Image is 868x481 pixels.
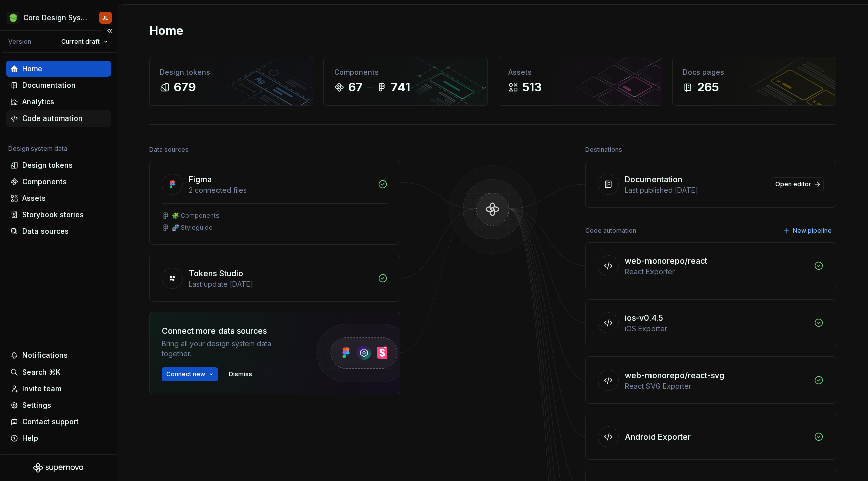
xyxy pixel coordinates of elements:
[334,67,477,77] div: Components
[162,339,297,359] div: Bring all your design system data together.
[391,79,410,95] div: 741
[22,417,79,427] div: Contact support
[6,61,111,77] a: Home
[6,207,111,223] a: Storybook stories
[172,224,213,232] div: 🧬 Styleguide
[189,185,372,195] div: 2 connected files
[585,224,636,238] div: Code automation
[672,57,836,106] a: Docs pages265
[22,210,84,220] div: Storybook stories
[6,397,111,413] a: Settings
[22,367,60,377] div: Search ⌘K
[625,267,808,277] div: React Exporter
[625,255,707,267] div: web-monorepo/react
[348,79,363,95] div: 67
[57,35,113,49] button: Current draft
[6,157,111,173] a: Design tokens
[2,7,115,28] button: Core Design SystemJL
[102,14,108,22] div: JL
[6,94,111,110] a: Analytics
[498,57,662,106] a: Assets513
[625,381,808,391] div: React SVG Exporter
[149,57,313,106] a: Design tokens679
[7,12,19,24] img: 236da360-d76e-47e8-bd69-d9ae43f958f1.png
[775,180,811,188] span: Open editor
[22,177,67,187] div: Components
[22,350,68,360] div: Notifications
[22,64,42,74] div: Home
[585,143,622,157] div: Destinations
[22,160,73,170] div: Design tokens
[229,370,252,378] span: Dismiss
[6,414,111,430] button: Contact support
[189,267,243,279] div: Tokens Studio
[23,13,87,23] div: Core Design System
[22,384,61,394] div: Invite team
[6,430,111,446] button: Help
[149,161,400,245] a: Figma2 connected files🧩 Components🧬 Styleguide
[625,431,691,443] div: Android Exporter
[625,185,765,195] div: Last published [DATE]
[508,67,652,77] div: Assets
[22,113,83,124] div: Code automation
[172,212,220,220] div: 🧩 Components
[174,79,196,95] div: 679
[22,97,54,107] div: Analytics
[6,77,111,93] a: Documentation
[22,400,51,410] div: Settings
[6,381,111,397] a: Invite team
[160,67,303,77] div: Design tokens
[625,173,682,185] div: Documentation
[22,193,46,203] div: Assets
[522,79,542,95] div: 513
[6,347,111,364] button: Notifications
[22,80,76,90] div: Documentation
[224,367,257,381] button: Dismiss
[6,190,111,206] a: Assets
[33,463,83,473] svg: Supernova Logo
[8,38,31,46] div: Version
[6,223,111,239] a: Data sources
[162,367,218,381] button: Connect new
[149,143,189,157] div: Data sources
[149,23,183,39] h2: Home
[697,79,719,95] div: 265
[6,110,111,127] a: Code automation
[683,67,826,77] div: Docs pages
[6,174,111,190] a: Components
[771,177,824,191] a: Open editor
[149,255,400,302] a: Tokens StudioLast update [DATE]
[102,24,117,38] button: Collapse sidebar
[22,433,38,443] div: Help
[625,312,663,324] div: ios-v0.4.5
[323,57,488,106] a: Components67741
[166,370,205,378] span: Connect new
[793,227,832,235] span: New pipeline
[780,224,836,238] button: New pipeline
[8,145,67,153] div: Design system data
[6,364,111,380] button: Search ⌘K
[625,324,808,334] div: iOS Exporter
[189,173,212,185] div: Figma
[189,279,372,289] div: Last update [DATE]
[22,226,69,236] div: Data sources
[162,325,297,337] div: Connect more data sources
[61,38,100,46] span: Current draft
[625,369,724,381] div: web-monorepo/react-svg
